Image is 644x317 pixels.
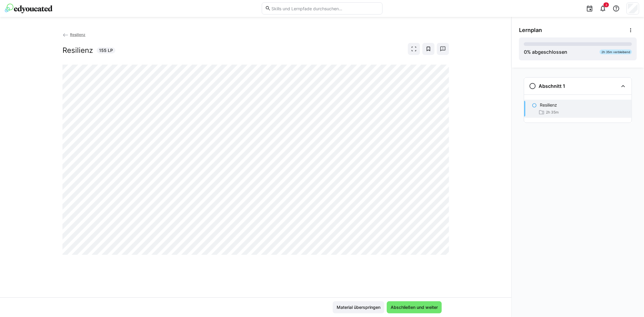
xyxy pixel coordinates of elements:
p: Resilienz [540,102,557,108]
h3: Abschnitt 1 [539,83,565,89]
h2: Resilienz [62,46,93,55]
div: % abgeschlossen [524,48,567,56]
div: 2h 35m verbleibend [600,50,632,54]
span: 2h 35m [546,110,559,115]
span: Resilienz [70,32,85,37]
span: Abschließen und weiter [390,304,439,310]
span: Material überspringen [336,304,381,310]
span: 3 [605,3,607,7]
input: Skills und Lernpfade durchsuchen… [271,6,379,11]
span: Lernplan [519,27,542,34]
button: Abschließen und weiter [387,301,442,313]
span: 155 LP [99,47,113,53]
span: 0 [524,49,527,55]
a: Resilienz [62,32,85,37]
button: Material überspringen [333,301,384,313]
